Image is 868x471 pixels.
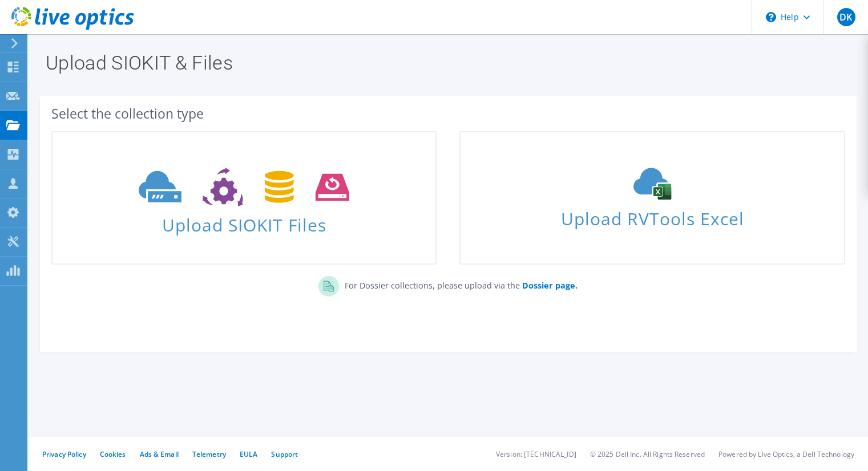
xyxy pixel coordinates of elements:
[461,204,843,228] span: Upload RVTools Excel
[766,12,776,22] svg: \n
[240,449,257,459] a: EULA
[46,53,845,72] h1: Upload SIOKIT & Files
[53,209,435,234] span: Upload SIOKIT Files
[192,449,226,459] a: Telemetry
[51,131,437,265] a: Upload SIOKIT Files
[837,8,855,26] span: DK
[522,280,578,291] b: Dossier page.
[459,131,845,265] a: Upload RVTools Excel
[496,449,576,459] li: Version: [TECHNICAL_ID]
[51,107,845,120] div: Select the collection type
[100,449,126,459] a: Cookies
[520,280,578,291] a: Dossier page.
[42,449,86,459] a: Privacy Policy
[339,276,578,292] p: For Dossier collections, please upload via the
[140,449,179,459] a: Ads & Email
[718,449,854,459] li: Powered by Live Optics, a Dell Technology
[590,449,705,459] li: © 2025 Dell Inc. All Rights Reserved
[271,449,298,459] a: Support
